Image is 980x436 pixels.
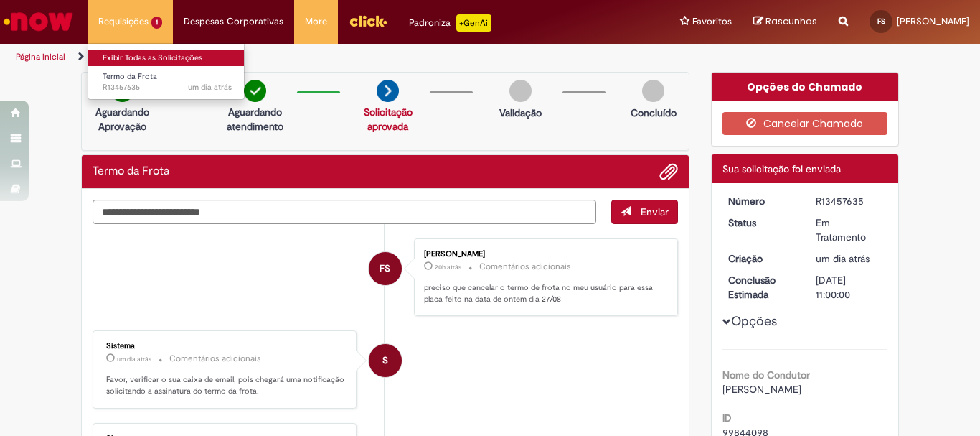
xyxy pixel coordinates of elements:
div: 28/08/2025 12:41:20 [816,251,882,266]
span: FS [380,251,390,286]
img: ServiceNow [1,7,75,36]
span: R13457635 [103,82,232,93]
div: Sistema [106,342,345,351]
ul: Trilhas de página [11,44,643,70]
span: um dia atrás [188,82,232,93]
a: Rascunhos [753,15,817,29]
p: Aguardando Aprovação [88,105,157,134]
span: 1 [151,17,162,29]
p: Favor, verificar o sua caixa de email, pois chegará uma notificação solicitando a assinatura do t... [106,374,345,396]
p: Concluído [631,106,677,120]
p: +GenAi [456,14,491,32]
div: Opções do Chamado [712,73,899,101]
span: um dia atrás [117,355,151,363]
b: Nome do Condutor [722,368,810,381]
img: img-circle-grey.png [509,80,532,102]
button: Cancelar Chamado [722,112,888,135]
span: FS [877,17,885,26]
textarea: Digite sua mensagem aqui... [93,200,596,224]
img: img-circle-grey.png [642,80,664,102]
span: S [382,343,388,378]
div: Francisco Jandeson Soares Da Silva [369,252,402,285]
a: Exibir Todas as Solicitações [88,50,246,66]
span: Rascunhos [765,14,817,28]
ul: Requisições [88,43,245,100]
p: preciso que cancelar o termo de frota no meu usuário para essa placa feito na data de ontem dia 2... [424,282,663,305]
dt: Criação [717,251,806,266]
b: ID [722,412,732,425]
span: Requisições [98,14,149,29]
p: Validação [499,106,542,120]
h2: Termo da Frota Histórico de tíquete [93,165,169,178]
span: Sua solicitação foi enviada [722,162,841,175]
time: 28/08/2025 12:45:09 [117,355,151,363]
div: Padroniza [409,14,491,32]
button: Adicionar anexos [659,162,678,181]
img: arrow-next.png [377,80,399,102]
dt: Conclusão Estimada [717,273,806,302]
div: [PERSON_NAME] [424,250,663,259]
time: 28/08/2025 12:41:20 [816,252,870,265]
span: Termo da Frota [103,71,157,82]
span: Favoritos [692,14,732,29]
img: click_logo_yellow_360x200.png [349,10,387,32]
div: [DATE] 11:00:00 [816,273,882,302]
span: More [305,14,327,29]
div: Em Tratamento [816,215,882,244]
small: Comentários adicionais [479,261,571,273]
div: System [369,344,402,377]
a: Página inicial [16,51,65,62]
a: Solicitação aprovada [364,106,413,133]
small: Comentários adicionais [169,353,261,365]
p: Aguardando atendimento [220,105,290,134]
button: Enviar [611,200,678,224]
span: Despesas Corporativas [184,14,283,29]
span: 20h atrás [435,263,461,272]
span: [PERSON_NAME] [897,15,969,27]
dt: Status [717,215,806,230]
time: 28/08/2025 18:23:16 [435,263,461,272]
span: um dia atrás [816,252,870,265]
div: R13457635 [816,194,882,208]
a: Aberto R13457635 : Termo da Frota [88,69,246,96]
span: Enviar [641,205,669,218]
img: check-circle-green.png [244,80,266,102]
dt: Número [717,194,806,208]
span: [PERSON_NAME] [722,383,801,396]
